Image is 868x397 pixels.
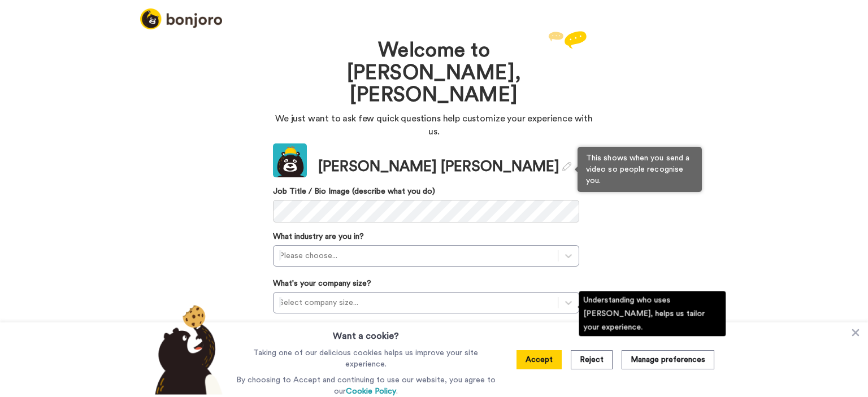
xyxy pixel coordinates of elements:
[517,350,562,369] button: Accept
[622,350,714,369] button: Manage preferences
[307,40,561,107] h1: Welcome to [PERSON_NAME], [PERSON_NAME]
[318,156,571,177] div: [PERSON_NAME] [PERSON_NAME]
[346,387,396,395] a: Cookie Policy
[579,291,726,337] div: Understanding who uses [PERSON_NAME], helps us tailor your experience.
[273,278,371,289] label: What's your company size?
[273,112,595,138] p: We just want to ask few quick questions help customize your experience with us.
[273,186,579,197] label: Job Title / Bio Image (describe what you do)
[571,350,613,369] button: Reject
[145,304,228,395] img: bear-with-cookie.png
[273,231,364,242] label: What industry are you in?
[233,374,498,397] p: By choosing to Accept and continuing to use our website, you agree to our .
[578,147,702,192] div: This shows when you send a video so people recognise you.
[140,8,222,29] img: logo_full.png
[548,31,587,49] img: reply.svg
[333,322,399,343] h3: Want a cookie?
[233,347,498,370] p: Taking one of our delicious cookies helps us improve your site experience.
